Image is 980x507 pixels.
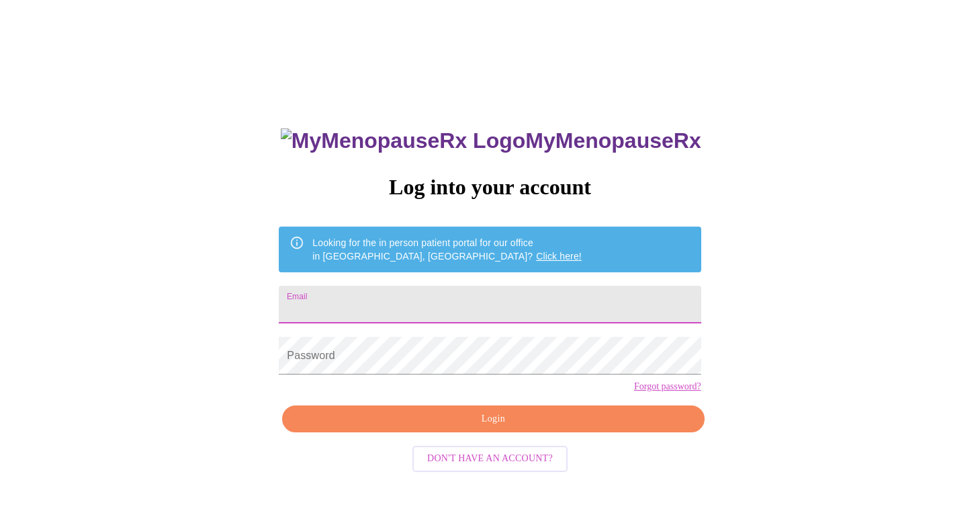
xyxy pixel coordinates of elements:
a: Click here! [536,251,582,262]
h3: Log into your account [279,175,701,200]
h3: MyMenopauseRx [281,128,701,153]
button: Don't have an account? [412,446,568,472]
div: Looking for the in person patient portal for our office in [GEOGRAPHIC_DATA], [GEOGRAPHIC_DATA]? [312,231,582,268]
a: Don't have an account? [409,452,571,463]
a: Forgot password? [634,381,701,392]
button: Login [282,405,704,433]
img: MyMenopauseRx Logo [281,128,525,153]
span: Login [298,411,688,428]
span: Don't have an account? [427,451,553,467]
